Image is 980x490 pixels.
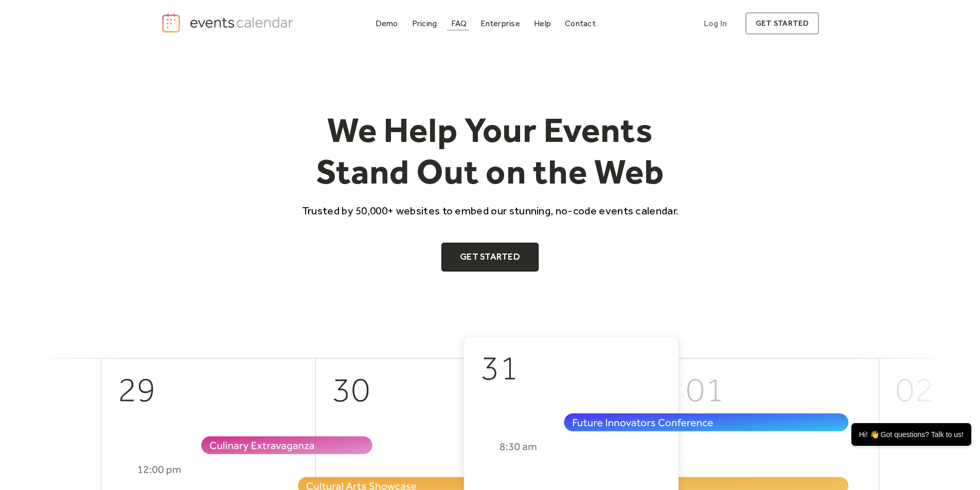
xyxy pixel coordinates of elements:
[534,21,551,26] div: Help
[293,203,688,218] p: Trusted by 50,000+ websites to embed our stunning, no-code events calendar.
[745,12,819,34] a: get started
[408,16,441,30] a: Pricing
[565,21,596,26] div: Contact
[476,16,524,30] a: Enterprise
[530,16,555,30] a: Help
[451,21,467,26] div: FAQ
[412,21,437,26] div: Pricing
[376,21,398,26] div: Demo
[693,12,737,34] a: Log In
[447,16,471,30] a: FAQ
[561,16,600,30] a: Contact
[371,16,402,30] a: Demo
[441,243,539,271] a: Get Started
[480,21,520,26] div: Enterprise
[161,12,297,33] a: home
[293,109,688,193] h1: We Help Your Events Stand Out on the Web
